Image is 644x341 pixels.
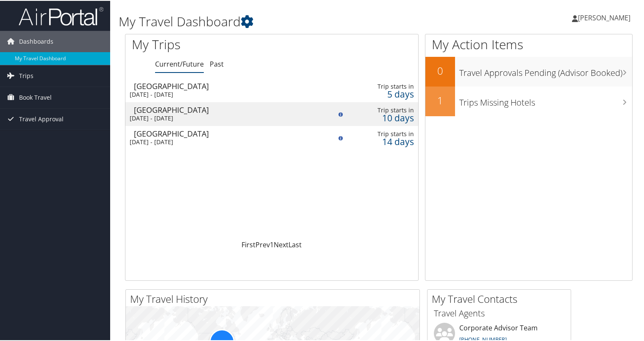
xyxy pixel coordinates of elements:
span: [PERSON_NAME] [578,12,630,22]
h3: Trips Missing Hotels [459,92,632,108]
h2: My Travel History [130,291,419,305]
div: Trip starts in [351,129,414,137]
a: Past [210,59,224,68]
div: 5 days [351,89,414,97]
div: 10 days [351,113,414,121]
img: alert-flat-solid-info.png [339,135,343,140]
div: [DATE] - [DATE] [130,137,317,145]
div: [DATE] - [DATE] [130,114,317,121]
a: 1 [270,239,274,249]
h3: Travel Agents [434,307,564,319]
h1: My Trips [132,35,290,53]
h1: My Action Items [425,35,632,53]
span: Trips [19,64,33,86]
div: [GEOGRAPHIC_DATA] [134,81,321,89]
a: Next [274,239,289,249]
div: [DATE] - [DATE] [130,90,317,98]
a: 0Travel Approvals Pending (Advisor Booked) [425,56,632,86]
a: [PERSON_NAME] [572,4,639,30]
h2: My Travel Contacts [432,291,571,305]
a: First [241,239,255,249]
div: Trip starts in [351,82,414,89]
h2: 1 [425,92,455,107]
div: 14 days [351,137,414,145]
div: [GEOGRAPHIC_DATA] [134,105,321,113]
h2: 0 [425,63,455,77]
a: Current/Future [155,59,204,68]
span: Travel Approval [19,108,64,129]
h1: My Travel Dashboard [119,12,466,30]
img: airportal-logo.png [19,6,103,25]
span: Dashboards [19,30,53,51]
a: 1Trips Missing Hotels [425,86,632,115]
a: Prev [255,239,270,249]
a: Last [289,239,302,249]
h3: Travel Approvals Pending (Advisor Booked) [459,62,632,78]
div: Trip starts in [351,106,414,113]
span: Book Travel [19,86,52,107]
div: [GEOGRAPHIC_DATA] [134,129,321,137]
img: alert-flat-solid-info.png [339,112,343,116]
